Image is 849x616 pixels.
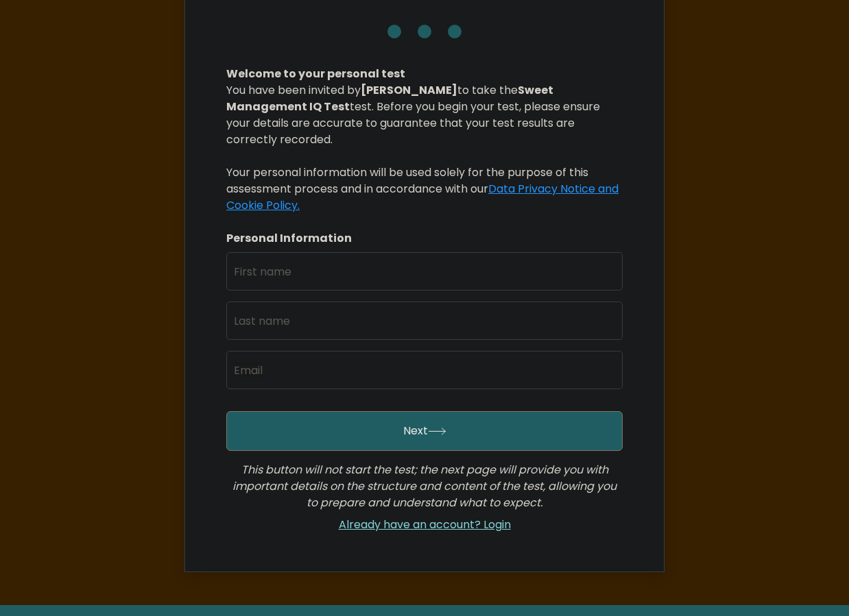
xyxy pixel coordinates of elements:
a: Already have an account? Login [333,517,516,532]
button: Next [226,411,623,451]
div: You have been invited by to take the test. Before you begin your test, please ensure your details... [226,82,623,214]
div: Personal Information [226,230,623,247]
div: Welcome to your personal test [226,66,623,82]
input: Last name [226,301,623,340]
input: First name [226,252,623,291]
a: Data Privacy Notice and Cookie Policy. [226,181,619,213]
b: Sweet Management IQ Test [226,82,553,114]
b: [PERSON_NAME] [361,82,457,98]
input: Email [226,351,623,389]
i: This button will not start the test; the next page will provide you with important details on the... [232,462,617,510]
